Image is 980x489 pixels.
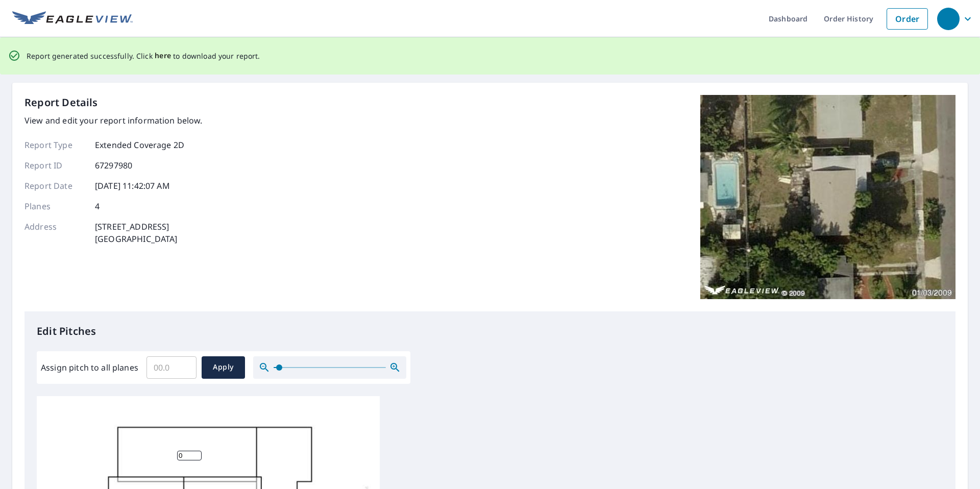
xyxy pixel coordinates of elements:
p: Report ID [24,159,86,172]
p: Report Details [24,95,98,110]
p: 4 [95,200,100,212]
p: Edit Pitches [37,324,943,339]
p: 67297980 [95,159,132,172]
button: Apply [202,356,245,379]
p: Planes [24,200,86,212]
input: 00.0 [146,353,197,382]
label: Assign pitch to all planes [41,361,138,374]
p: View and edit your report information below. [24,114,203,127]
button: here [155,50,171,62]
p: Report Type [24,139,86,151]
p: Report Date [24,180,86,192]
p: [STREET_ADDRESS] [GEOGRAPHIC_DATA] [95,221,178,245]
p: [DATE] 11:42:07 AM [95,180,170,192]
a: Order [887,8,928,30]
span: Apply [210,361,237,374]
p: Report generated successfully. Click to download your report. [27,50,260,62]
p: Extended Coverage 2D [95,139,184,151]
p: Address [24,221,86,245]
img: Top image [700,95,955,299]
img: EV Logo [12,11,133,27]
